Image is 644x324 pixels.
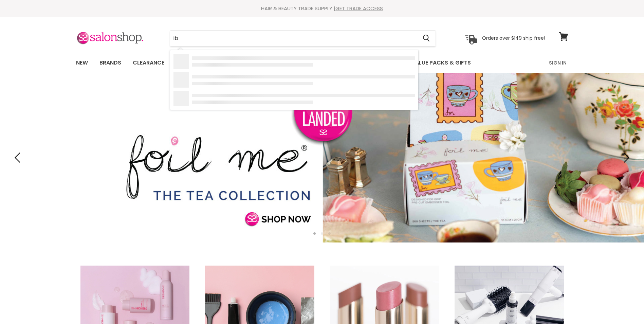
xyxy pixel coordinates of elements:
[94,56,126,70] a: Brands
[12,151,25,164] button: Previous
[335,5,383,12] a: GET TRADE ACCESS
[71,53,511,73] ul: Main menu
[328,232,331,235] li: Page dot 3
[68,5,577,12] div: HAIR & BEAUTY TRADE SUPPLY |
[170,31,418,46] input: Search
[619,151,632,164] button: Next
[170,30,436,47] form: Product
[418,31,436,46] button: Search
[313,232,316,235] li: Page dot 1
[406,56,476,70] a: Value Packs & Gifts
[482,35,545,41] p: Orders over $149 ship free!
[128,56,169,70] a: Clearance
[68,53,577,73] nav: Main
[545,56,571,70] a: Sign In
[321,232,323,235] li: Page dot 2
[71,56,93,70] a: New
